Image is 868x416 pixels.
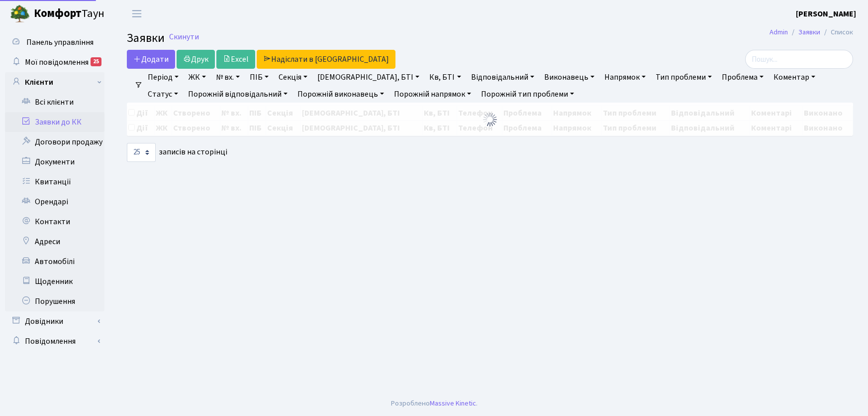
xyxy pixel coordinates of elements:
a: Massive Kinetic [430,398,476,409]
img: Обробка... [482,112,498,128]
a: № вх. [212,69,244,86]
div: 25 [91,57,101,66]
a: Кв, БТІ [425,69,465,86]
a: Порожній відповідальний [184,86,291,103]
div: Розроблено . [391,398,478,409]
a: Проблема [718,69,768,86]
a: Документи [5,152,104,172]
a: Автомобілі [5,252,104,272]
a: Період [144,69,183,86]
a: Довідники [5,311,104,331]
a: Скинути [169,32,199,42]
a: Порушення [5,291,104,311]
a: Excel [216,50,255,69]
a: [DEMOGRAPHIC_DATA], БТІ [313,69,423,86]
a: Порожній виконавець [293,86,388,103]
a: Відповідальний [467,69,538,86]
a: Клієнти [5,72,104,92]
a: Контакти [5,212,104,232]
b: [PERSON_NAME] [796,8,856,19]
label: записів на сторінці [127,143,227,162]
a: Друк [177,50,215,69]
span: Заявки [127,29,165,47]
b: Комфорт [34,5,82,21]
a: Виконавець [540,69,598,86]
a: Панель управління [5,32,104,52]
select: записів на сторінці [127,143,156,162]
a: Тип проблеми [652,69,716,86]
a: Повідомлення [5,331,104,351]
a: Всі клієнти [5,92,104,112]
a: Заявки до КК [5,112,104,132]
span: Додати [133,54,169,65]
a: Порожній напрямок [390,86,475,103]
a: Орендарі [5,192,104,212]
a: Додати [127,50,175,69]
img: logo.png [10,4,30,24]
a: Адреси [5,232,104,252]
a: ЖК [185,69,210,86]
a: ПІБ [246,69,273,86]
span: Мої повідомлення [25,57,89,68]
span: Панель управління [26,37,94,48]
a: Admin [770,27,788,37]
a: Щоденник [5,272,104,291]
a: Заявки [798,27,820,37]
a: Квитанції [5,172,104,192]
a: Напрямок [600,69,650,86]
a: Договори продажу [5,132,104,152]
nav: breadcrumb [755,22,868,43]
a: [PERSON_NAME] [796,8,856,20]
span: Таун [34,5,104,22]
input: Пошук... [745,50,853,69]
button: Переключити навігацію [124,5,149,22]
a: Порожній тип проблеми [477,86,578,103]
li: Список [820,27,853,38]
a: Коментар [770,69,819,86]
a: Статус [144,86,182,103]
a: Мої повідомлення25 [5,52,104,72]
a: Надіслати в [GEOGRAPHIC_DATA] [257,50,395,69]
a: Секція [275,69,311,86]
